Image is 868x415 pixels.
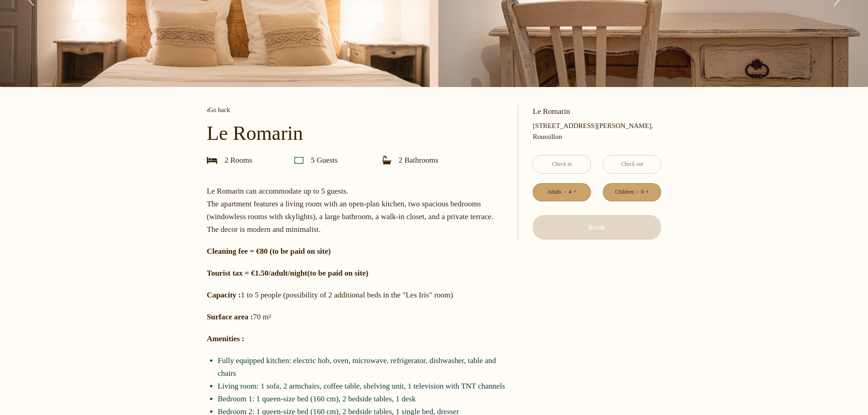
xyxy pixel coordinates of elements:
[435,156,438,164] span: s
[207,289,506,302] p: 1 to 5 people (possibility of 2 additional beds in the "Les Iris" room)
[294,156,303,165] img: guests
[218,354,506,380] li: Fully equipped kitchen: electric hob, oven, microwave, refrigerator, dishwasher, table and chairs
[335,156,338,164] span: s
[533,215,661,240] button: Book
[207,185,506,236] p: Le Romarin can accommodate up to 5 guests. The apartment features a living room with an open-plan...
[225,154,252,167] p: 2 Room
[207,267,506,280] p: ​
[207,334,245,343] b: Amenities :
[533,120,661,131] span: [STREET_ADDRESS][PERSON_NAME],
[207,291,241,299] b: Capacity :
[536,222,658,233] p: Book
[311,154,338,167] p: 5 Guest
[641,188,645,196] div: 0
[307,269,368,277] b: (to be paid on site)
[533,105,661,118] p: Le Romarin
[533,120,661,142] p: Roussillon
[399,154,438,167] p: 2 Bathroom
[207,122,506,145] p: Le Romarin
[207,269,369,277] strong: Tourist tax = €1.50/adult/night ​
[615,188,634,196] div: Children
[207,105,506,115] a: Go back
[207,311,506,323] p: 70 m²
[207,247,331,256] strong: Cleaning fee = €80 (to be paid on site)
[218,393,506,405] li: Bedroom 1: 1 queen-size bed (160 cm), 2 bedside tables, 1 desk
[533,155,591,173] input: Check in
[637,188,639,196] a: -
[207,313,253,321] b: Surface area :
[565,188,566,196] a: -
[547,188,561,196] div: Adults
[603,155,661,173] input: Check out
[646,188,649,196] a: +
[249,156,252,164] span: s
[573,188,576,196] a: +
[568,188,572,196] div: 4
[218,380,506,393] li: Living room: 1 sofa, 2 armchairs, coffee table, shelving unit, 1 television with TNT channels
